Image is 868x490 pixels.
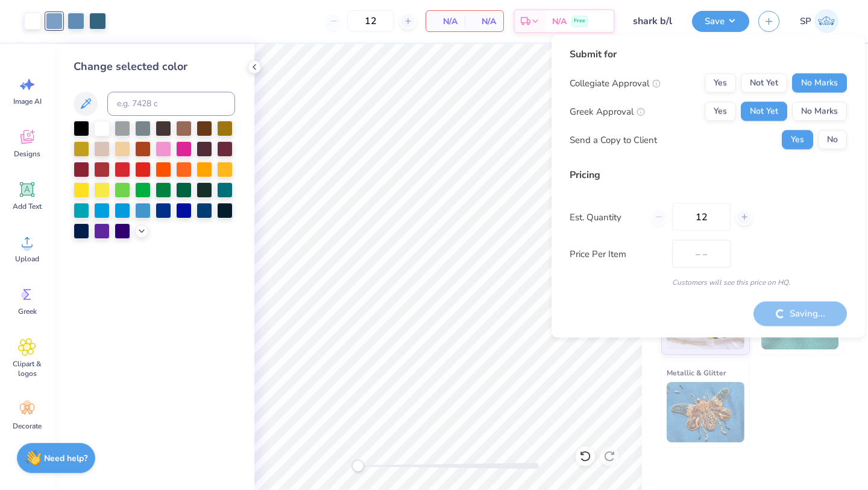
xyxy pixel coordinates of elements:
span: N/A [472,15,496,28]
span: Upload [15,254,39,264]
input: – – [672,203,731,231]
img: Shivani Patel [814,9,838,33]
a: SP [794,9,844,33]
span: Decorate [13,421,42,431]
span: Add Text [13,202,42,211]
strong: Need help? [44,453,87,464]
span: Clipart & logos [7,359,47,378]
span: Image AI [13,97,42,106]
button: Not Yet [741,102,787,121]
div: Pricing [570,168,847,182]
img: Metallic & Glitter [667,382,744,442]
button: Save [692,11,749,32]
div: Accessibility label [352,460,364,472]
button: Yes [705,102,736,121]
button: Not Yet [741,74,787,93]
button: No [818,130,847,150]
span: Free [574,17,585,25]
input: Untitled Design [624,9,683,33]
div: Greek Approval [570,104,645,118]
button: Yes [782,130,813,150]
button: No Marks [792,102,847,121]
span: Metallic & Glitter [667,366,726,379]
label: Price Per Item [570,247,663,261]
span: N/A [433,15,458,28]
label: Est. Quantity [570,210,641,224]
input: e.g. 7428 c [107,92,235,116]
input: – – [347,10,394,32]
button: Yes [705,74,736,93]
span: Designs [14,149,40,159]
span: SP [800,14,811,28]
span: Greek [18,307,37,316]
span: N/A [552,15,567,28]
div: Customers will see this price on HQ. [570,277,847,288]
div: Submit for [570,47,847,62]
div: Collegiate Approval [570,76,661,90]
div: Send a Copy to Client [570,133,657,147]
div: Change selected color [74,59,235,75]
button: No Marks [792,74,847,93]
